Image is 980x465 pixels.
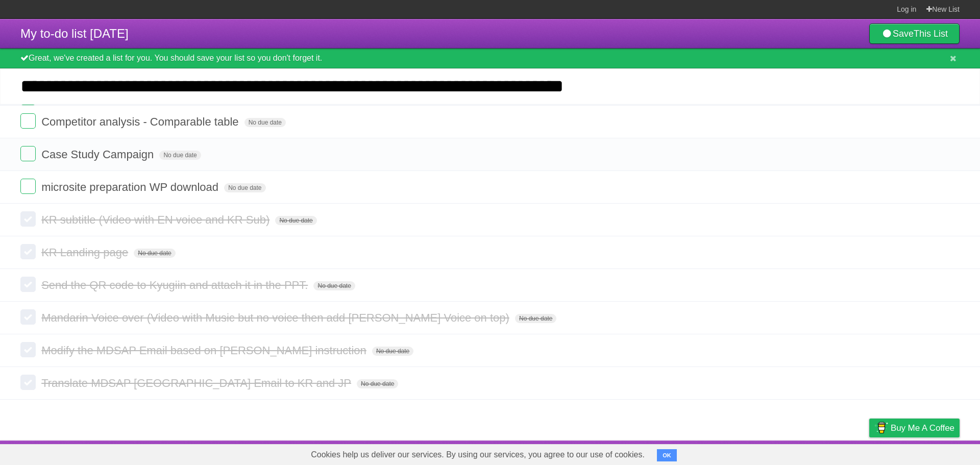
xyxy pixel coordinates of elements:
button: OK [657,449,677,461]
label: Done [20,244,36,259]
label: Done [20,309,36,325]
a: Privacy [856,443,883,462]
span: No due date [159,151,201,160]
label: Done [20,105,36,120]
span: Case Study Campaign [41,148,156,161]
label: Done [20,146,36,161]
span: No due date [134,249,175,258]
span: Send the QR code to Kyugiin and attach it in the PPT. [41,279,310,291]
span: Translate MDSAP [GEOGRAPHIC_DATA] Email to KR and JP [41,377,354,389]
span: Mandarin Voice over (Video with Music but no voice then add [PERSON_NAME] Voice on top) [41,311,512,324]
b: This List [914,29,948,39]
span: No due date [515,314,556,323]
span: No due date [372,347,413,356]
span: Cookies help us deliver our services. By using our services, you agree to our use of cookies. [301,445,655,465]
label: Done [20,342,36,357]
span: No due date [357,379,398,388]
label: Done [20,211,36,227]
a: Terms [821,443,844,462]
a: Buy me a coffee [869,419,960,437]
img: Buy me a coffee [874,419,888,436]
label: Done [20,277,36,292]
span: No due date [224,183,265,192]
span: Modify the MDSAP Email based on [PERSON_NAME] instruction [41,344,369,357]
a: SaveThis List [869,23,960,44]
span: No due date [244,118,286,127]
a: Developers [767,443,808,462]
span: No due date [313,281,355,290]
span: microsite preparation WP download [41,181,221,193]
span: KR subtitle (Video with EN voice and KR Sub) [41,213,272,226]
span: No due date [275,216,316,225]
label: Done [20,375,36,390]
label: Done [20,179,36,194]
span: Competitor analysis - Comparable table [41,115,241,128]
span: My to-do list [DATE] [20,27,129,40]
a: About [733,443,755,462]
label: Done [20,113,36,129]
span: KR Landing page [41,246,131,259]
a: Suggest a feature [895,443,960,462]
span: Buy me a coffee [891,419,954,437]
